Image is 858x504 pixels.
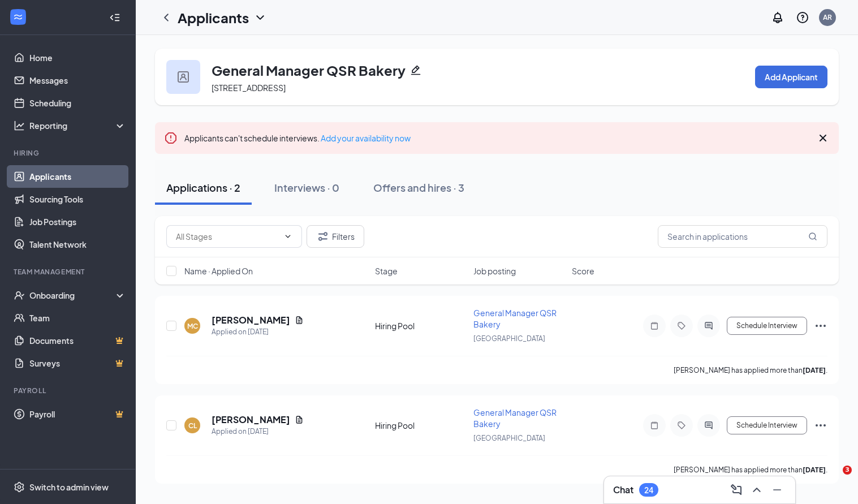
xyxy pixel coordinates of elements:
[274,180,339,195] div: Interviews · 0
[375,265,398,277] span: Stage
[473,265,516,277] span: Job posting
[159,11,173,24] svg: ChevronLeft
[702,421,715,430] svg: ActiveChat
[187,321,198,331] div: MC
[823,12,832,22] div: AR
[14,481,25,493] svg: Settings
[321,133,411,143] a: Add your availability now
[29,69,126,92] a: Messages
[373,180,464,195] div: Offers and hires · 3
[674,465,827,475] p: [PERSON_NAME] has applied more than .
[184,133,411,143] span: Applicants can't schedule interviews.
[212,326,304,338] div: Applied on [DATE]
[572,265,594,277] span: Score
[473,308,557,329] span: General Manager QSR Bakery
[473,434,545,442] span: [GEOGRAPHIC_DATA]
[178,71,189,83] img: user icon
[750,483,764,497] svg: ChevronUp
[283,232,292,241] svg: ChevronDown
[212,61,406,80] h3: General Manager QSR Bakery
[702,321,715,330] svg: ActiveChat
[375,320,467,331] div: Hiring Pool
[648,421,661,430] svg: Note
[29,92,126,114] a: Scheduling
[29,165,126,188] a: Applicants
[771,11,784,24] svg: Notifications
[768,481,786,499] button: Minimize
[295,415,304,424] svg: Document
[29,210,126,233] a: Job Postings
[166,180,240,195] div: Applications · 2
[212,426,304,437] div: Applied on [DATE]
[410,64,421,76] svg: Pencil
[14,148,124,158] div: Hiring
[12,11,24,23] svg: WorkstreamLogo
[770,483,784,497] svg: Minimize
[658,225,827,248] input: Search in applications
[803,366,826,374] b: [DATE]
[253,11,267,24] svg: ChevronDown
[755,66,827,88] button: Add Applicant
[814,319,827,333] svg: Ellipses
[29,481,109,493] div: Switch to admin view
[803,466,826,474] b: [DATE]
[727,416,807,434] button: Schedule Interview
[29,352,126,374] a: SurveysCrown
[814,419,827,432] svg: Ellipses
[176,230,279,243] input: All Stages
[178,8,249,27] h1: Applicants
[29,403,126,425] a: PayrollCrown
[14,267,124,277] div: Team Management
[473,407,557,429] span: General Manager QSR Bakery
[29,290,117,301] div: Onboarding
[29,188,126,210] a: Sourcing Tools
[109,12,120,23] svg: Collapse
[29,120,127,131] div: Reporting
[816,131,830,145] svg: Cross
[644,485,653,495] div: 24
[727,317,807,335] button: Schedule Interview
[29,46,126,69] a: Home
[295,316,304,325] svg: Document
[212,314,290,326] h5: [PERSON_NAME]
[212,413,290,426] h5: [PERSON_NAME]
[843,466,852,475] span: 3
[307,225,364,248] button: Filter Filters
[613,484,633,496] h3: Chat
[675,321,688,330] svg: Tag
[820,466,847,493] iframe: Intercom live chat
[675,421,688,430] svg: Tag
[14,120,25,131] svg: Analysis
[796,11,809,24] svg: QuestionInfo
[473,334,545,343] span: [GEOGRAPHIC_DATA]
[727,481,745,499] button: ComposeMessage
[375,420,467,431] div: Hiring Pool
[808,232,817,241] svg: MagnifyingGlass
[14,290,25,301] svg: UserCheck
[14,386,124,395] div: Payroll
[316,230,330,243] svg: Filter
[164,131,178,145] svg: Error
[212,83,286,93] span: [STREET_ADDRESS]
[29,307,126,329] a: Team
[29,329,126,352] a: DocumentsCrown
[730,483,743,497] svg: ComposeMessage
[648,321,661,330] svg: Note
[748,481,766,499] button: ChevronUp
[29,233,126,256] a: Talent Network
[184,265,253,277] span: Name · Applied On
[674,365,827,375] p: [PERSON_NAME] has applied more than .
[188,421,197,430] div: CL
